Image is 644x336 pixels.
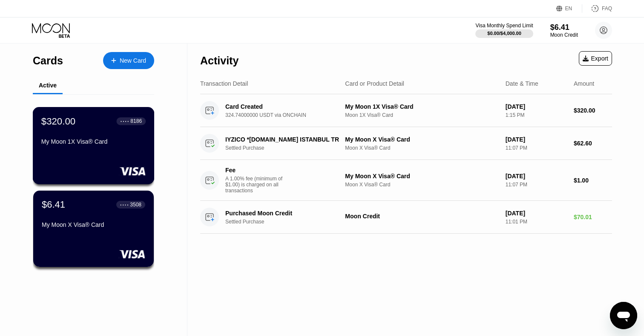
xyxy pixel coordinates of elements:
[225,167,285,174] div: Fee
[582,4,612,13] div: FAQ
[200,55,239,67] div: Activity
[550,32,578,38] div: Moon Credit
[42,199,65,210] div: $6.41
[574,214,612,220] div: $70.01
[506,173,567,180] div: [DATE]
[33,191,154,267] div: $6.41● ● ● ●3508My Moon X Visa® Card
[225,136,341,143] div: IYZICO *[DOMAIN_NAME] ISTANBUL TR
[345,182,498,188] div: Moon X Visa® Card
[41,138,146,145] div: My Moon 1X Visa® Card
[506,136,567,143] div: [DATE]
[583,55,608,62] div: Export
[130,118,142,124] div: 8186
[345,103,498,110] div: My Moon 1X Visa® Card
[121,120,129,122] div: ● ● ● ●
[225,210,341,217] div: Purchased Moon Credit
[574,140,612,147] div: $62.60
[200,127,612,160] div: IYZICO *[DOMAIN_NAME] ISTANBUL TRSettled PurchaseMy Moon X Visa® CardMoon X Visa® Card[DATE]11:07...
[200,80,248,87] div: Transaction Detail
[506,103,567,110] div: [DATE]
[475,23,533,38] div: Visa Monthly Spend Limit$0.00/$4,000.00
[225,103,341,110] div: Card Created
[41,116,75,127] div: $320.00
[556,4,582,13] div: EN
[506,80,538,87] div: Date & Time
[550,23,578,38] div: $6.41Moon Credit
[602,6,612,12] div: FAQ
[120,203,129,206] div: ● ● ● ●
[120,57,146,64] div: New Card
[103,52,154,69] div: New Card
[33,55,63,67] div: Cards
[506,219,567,225] div: 11:01 PM
[33,107,154,184] div: $320.00● ● ● ●8186My Moon 1X Visa® Card
[506,112,567,118] div: 1:15 PM
[487,31,521,36] div: $0.00 / $4,000.00
[574,80,594,87] div: Amount
[39,82,57,89] div: Active
[225,176,289,194] div: A 1.00% fee (minimum of $1.00) is charged on all transactions
[345,213,498,220] div: Moon Credit
[200,94,612,127] div: Card Created324.74000000 USDT via ONCHAINMy Moon 1X Visa® CardMoon 1X Visa® Card[DATE]1:15 PM$320.00
[225,219,350,225] div: Settled Purchase
[579,51,612,66] div: Export
[574,107,612,114] div: $320.00
[506,182,567,188] div: 11:07 PM
[130,202,141,208] div: 3508
[565,6,572,12] div: EN
[42,221,145,228] div: My Moon X Visa® Card
[506,145,567,151] div: 11:07 PM
[475,23,533,29] div: Visa Monthly Spend Limit
[345,80,404,87] div: Card or Product Detail
[200,160,612,201] div: FeeA 1.00% fee (minimum of $1.00) is charged on all transactionsMy Moon X Visa® CardMoon X Visa® ...
[225,112,350,118] div: 324.74000000 USDT via ONCHAIN
[200,201,612,234] div: Purchased Moon CreditSettled PurchaseMoon Credit[DATE]11:01 PM$70.01
[225,145,350,151] div: Settled Purchase
[345,145,498,151] div: Moon X Visa® Card
[506,210,567,217] div: [DATE]
[610,302,637,329] iframe: Button to launch messaging window
[550,23,578,32] div: $6.41
[345,173,498,180] div: My Moon X Visa® Card
[345,112,498,118] div: Moon 1X Visa® Card
[345,136,498,143] div: My Moon X Visa® Card
[574,177,612,184] div: $1.00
